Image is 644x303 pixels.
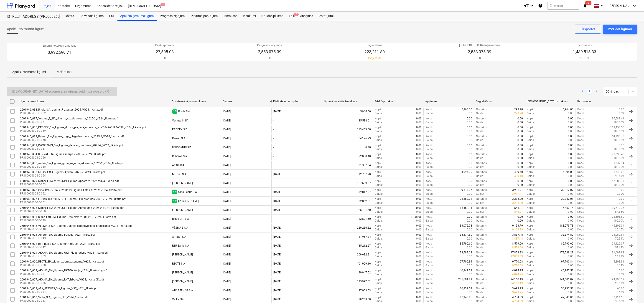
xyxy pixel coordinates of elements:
p: Kopā : [375,152,382,156]
p: Kopā : [425,152,432,156]
p: Gaida : [527,174,535,178]
p: 409.40 [514,170,523,174]
p: Gaida : [527,138,535,142]
p: Kopā : [577,129,584,133]
div: 64,196.73 [322,134,373,142]
a: Ienākumi [240,12,259,21]
p: 298.20 [514,108,523,111]
button: Izveidot līgumu [603,25,637,34]
div: Analytics [297,12,316,21]
i: keyboard_arrow_down [599,3,605,8]
p: 0.00 [459,56,500,60]
p: Gaida : [425,174,433,178]
p: Gaida : [375,121,383,124]
p: 35,588.61 [612,117,624,121]
p: Gaida : [375,156,383,160]
p: Kopā : [527,126,534,129]
p: 0.00 [568,147,573,151]
p: Gaida : [476,138,484,142]
p: Kopā : [577,165,584,169]
p: Gaida : [375,147,383,151]
div: 125,181.50 [322,206,373,214]
i: notifications [583,3,587,8]
div: Līguma nosaukums [20,100,168,103]
div: 2601946_037_Vesinta_8_SIA_Ligums_Apzalumosana_2025-2_VG24_1karta.pdf [20,117,117,120]
p: 0.00 [467,138,472,142]
p: 0.00 [517,126,523,129]
p: 100.00% [613,156,624,160]
div: 2601946_032_Ramex_SIA_Ligums_zoga_piegade-montaza_2025-2_VG24_1karta.pdf [20,135,124,138]
p: Kopā : [577,144,584,147]
i: format_size [524,3,529,8]
p: 0.00 [517,138,523,142]
p: Gaida : [425,165,433,169]
span: 2 [161,3,165,6]
p: PRJ0002600-SO-058 [20,138,124,142]
p: 0.00 [416,156,422,160]
p: 0.00 [416,121,422,124]
p: 0.00 [416,129,422,133]
div: - [273,137,274,140]
p: Gaida : [476,156,484,160]
p: 0.00 [416,147,422,151]
div: PSF [106,12,117,21]
p: Kopā : [375,108,382,111]
p: Gaida : [425,156,433,160]
p: 156,481.85 [364,56,385,60]
a: Galvenais līgums [77,12,106,21]
p: PRJ0002600-SO-062 [20,111,103,115]
p: 0.00 [517,129,523,133]
p: Gaida : [375,165,383,169]
p: Kopā : [527,108,534,111]
p: 5,964.00 [461,108,472,111]
p: Kopā : [577,138,584,142]
div: MF Celt SIA [172,173,186,176]
p: 100.00% [613,147,624,151]
p: Gaida : [476,111,484,115]
div: 32,852.01 [322,197,373,205]
p: 0.00 [619,108,624,111]
p: Kopā : [577,170,584,174]
p: Gaida : [476,165,484,169]
p: Gaida : [425,138,433,142]
div: Līgumā noteiktās izmaksas [324,100,371,103]
p: 0.00 [467,156,472,160]
p: 0.00 [568,161,573,165]
p: PRJ0002600-SO-055 [20,165,125,169]
p: 0.00 [416,152,422,156]
div: Vesinta 8 SIA [172,119,188,122]
div: 335,997.01 [322,278,373,285]
p: 0.00 [416,161,422,165]
p: Kopā : [375,161,382,165]
p: 0.00 [517,121,523,124]
p: 5,964.00 [563,108,573,111]
div: [DATE] [223,173,231,176]
p: 0.00 [257,56,282,60]
p: Noturēts : [476,134,487,138]
div: 2601946_034_RENVAL_SIA_Ligums_margas_2025-2_VG24_1karta.pdf [20,153,106,156]
div: Apakšuzņēmēja nosaukums [172,100,219,103]
div: Faili [286,12,297,21]
p: 0.00 [416,134,422,138]
div: [DATE] [273,173,281,176]
a: Faili3 [286,12,297,21]
button: Eksportēt [575,25,601,34]
p: Kopā : [577,108,584,111]
p: 409.40 [514,174,523,178]
a: Previous page [579,89,585,94]
div: 5,964.00 [322,108,373,115]
div: 2601946_033_IMOGRANDI_SIA_Ligums_detalas_montazai_2025-2_VG24_1karta.pdf [20,144,123,147]
p: Kopā : [577,117,584,121]
p: Gaida : [425,129,433,133]
div: PRODEX SIA [172,128,187,131]
a: Naudas plūsma [259,12,286,21]
p: 0.00 [467,165,472,169]
div: Progresa ziņojumi [157,12,188,21]
p: PRJ0002600-SO-056 [20,156,106,160]
i: Zināšanu pamats [538,3,543,8]
p: 0.00 [416,174,422,178]
p: Kopā : [375,126,382,129]
p: 1,439,515.33 [573,49,596,55]
p: 0.00 [467,174,472,178]
p: Kopā : [425,144,432,147]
